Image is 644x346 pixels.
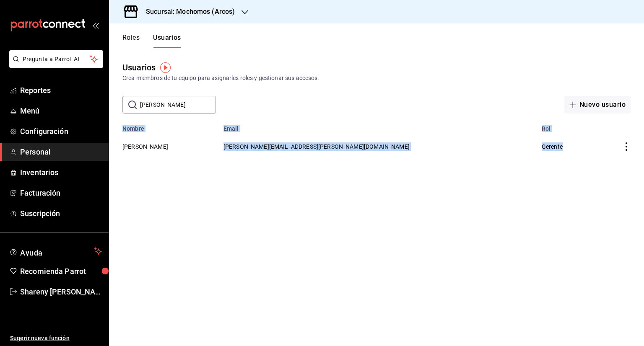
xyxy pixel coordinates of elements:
[140,96,216,113] input: Buscar usuario
[20,85,102,96] span: Reportes
[109,120,644,161] table: employeesTable
[122,74,631,83] div: Crea miembros de tu equipo para asignarles roles y gestionar sus accesos.
[23,55,90,64] span: Pregunta a Parrot AI
[9,50,103,68] button: Pregunta a Parrot AI
[139,7,235,17] h3: Sucursal: Mochomos (Arcos)
[223,143,410,150] span: [PERSON_NAME][EMAIL_ADDRESS][PERSON_NAME][DOMAIN_NAME]
[20,266,102,277] span: Recomienda Parrot
[20,286,102,297] span: Shareny [PERSON_NAME]
[20,126,102,137] span: Configuración
[20,208,102,219] span: Suscripción
[564,96,631,114] button: Nuevo usuario
[109,120,218,132] th: Nombre
[160,62,171,73] img: Tooltip marker
[20,146,102,158] span: Personal
[622,142,631,151] button: actions
[122,34,181,48] div: navigation tabs
[218,120,537,132] th: Email
[122,34,140,48] button: Roles
[153,34,181,48] button: Usuarios
[20,105,102,116] span: Menú
[20,246,91,256] span: Ayuda
[6,61,103,70] a: Pregunta a Parrot AI
[10,334,102,343] span: Sugerir nueva función
[542,143,563,150] span: Gerente
[122,142,168,151] button: [PERSON_NAME]
[122,61,156,74] div: Usuarios
[20,167,102,178] span: Inventarios
[537,120,594,132] th: Rol
[92,22,99,28] button: open_drawer_menu
[20,187,102,199] span: Facturación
